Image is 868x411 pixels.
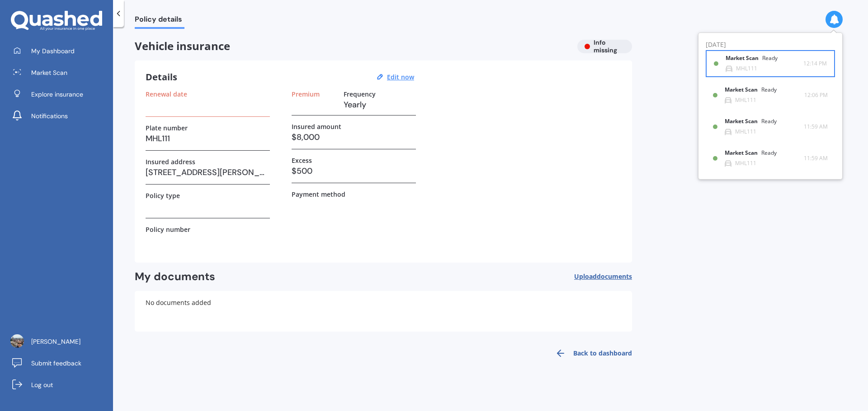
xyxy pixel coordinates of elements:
button: Edit now [384,73,417,81]
a: Explore insurance [7,85,113,103]
div: MHL111 [735,97,756,103]
label: Insured amount [292,123,341,130]
a: My Dashboard [7,42,113,60]
span: Notifications [31,111,68,120]
label: Policy number [146,226,190,233]
label: Frequency [344,90,376,98]
label: Insured address [146,158,195,166]
div: MHL111 [735,160,756,166]
label: Plate number [146,124,188,132]
label: Payment method [292,190,345,198]
label: Policy type [146,192,180,199]
a: [PERSON_NAME] [7,332,113,351]
a: Log out [7,376,113,394]
b: Market Scan [725,87,761,93]
label: Premium [292,90,320,98]
b: Market Scan [726,55,762,61]
span: 12:06 PM [804,91,828,100]
span: 11:59 AM [804,122,828,131]
button: Uploaddocuments [574,270,632,284]
div: [DATE] [706,40,835,50]
span: My Dashboard [31,46,75,55]
b: Market Scan [725,150,761,156]
div: MHL111 [735,129,756,135]
div: MHL111 [736,65,757,72]
span: [PERSON_NAME] [31,337,80,346]
div: No documents added [135,291,632,332]
h3: Details [146,71,177,83]
span: documents [597,272,632,281]
div: Ready [761,87,777,93]
span: Submit feedback [31,359,81,368]
h3: [STREET_ADDRESS][PERSON_NAME][PERSON_NAME] [146,166,270,179]
label: Excess [292,157,312,164]
a: Notifications [7,107,113,125]
a: Submit feedback [7,354,113,372]
a: Market Scan [7,64,113,82]
h2: My documents [135,270,215,284]
h3: Yearly [344,98,416,111]
span: Log out [31,380,53,389]
span: 12:14 PM [803,59,827,68]
span: Policy details [135,15,184,27]
div: Ready [762,55,778,61]
a: Back to dashboard [550,342,632,364]
h3: $8,000 [292,130,416,144]
h3: MHL111 [146,132,270,145]
div: Ready [761,118,777,125]
span: Market Scan [31,68,67,77]
u: Edit now [387,73,414,81]
span: Vehicle insurance [135,40,570,53]
div: Ready [761,150,777,156]
b: Market Scan [725,118,761,125]
span: Explore insurance [31,90,83,99]
span: Upload [574,273,632,280]
label: Renewal date [146,90,187,98]
h3: $500 [292,164,416,178]
span: 11:59 AM [804,154,828,163]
